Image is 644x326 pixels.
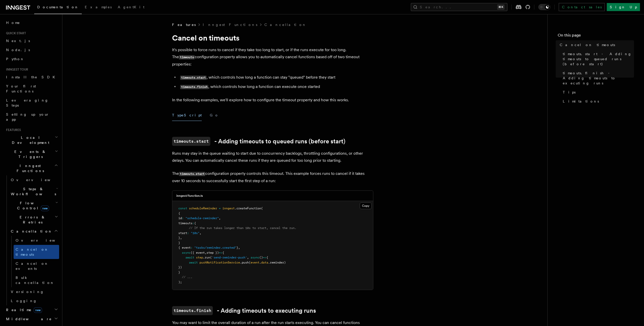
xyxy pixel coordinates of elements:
span: Cancellation [9,229,52,234]
a: Logging [9,296,59,305]
span: . [259,261,261,264]
button: Events & Triggers [4,147,59,161]
button: TypeScript [172,110,202,121]
span: async [182,251,191,254]
a: Sign Up [607,3,640,11]
span: Versioning [11,290,44,294]
span: Tips [563,90,576,95]
span: { [194,221,196,225]
span: Overview [11,178,63,182]
span: "10s" [191,231,199,235]
span: => [219,251,222,254]
span: } [178,271,180,274]
span: Realtime [4,307,42,312]
a: Cancel on events [14,259,59,273]
span: : [191,246,192,249]
span: Features [172,22,196,27]
code: timeouts.start [179,172,205,176]
span: Flow Control [9,201,55,211]
span: Inngest Functions [4,163,54,173]
span: step }) [207,251,219,254]
span: } [178,236,180,240]
a: AgentKit [115,2,147,14]
span: : [182,216,184,220]
span: , [180,236,182,240]
span: Your first Functions [6,84,36,93]
span: // ... [182,275,192,279]
a: Limitations [561,97,634,106]
a: Contact sales [559,3,605,11]
span: Python [6,57,24,61]
a: Setting up your app [4,110,59,124]
span: Events & Triggers [4,149,55,159]
span: Cancel on timeouts [16,247,49,256]
a: Install the SDK [4,73,59,82]
a: timeouts.finish- Adding timeouts to executing runs [172,306,316,315]
span: } [236,246,238,249]
span: step [196,256,203,259]
span: Next.js [6,39,30,43]
p: It's possible to force runs to cancel if they take too long to start, or if the runs execute for ... [172,46,373,68]
a: Next.js [4,36,59,45]
button: Inngest Functions [4,161,59,175]
span: { [222,251,224,254]
a: Bulk cancellation [14,273,59,287]
code: timeouts.start [172,137,210,146]
span: Local Development [4,135,55,145]
button: Go [210,110,219,121]
span: , [199,231,201,235]
button: Realtimenew [4,305,59,314]
button: Errors & Retries [9,213,59,227]
p: In the following examples, we'll explore how to configure the timeout property and how this works. [172,96,373,104]
span: id [178,216,182,220]
a: Cancel on timeouts [558,40,634,49]
span: new [34,307,42,313]
span: .push [240,261,249,264]
a: Python [4,54,59,63]
span: Cancel on events [16,262,49,271]
button: Copy [360,203,372,209]
span: data [261,261,268,264]
a: Leveraging Steps [4,96,59,110]
a: Overview [14,236,59,245]
span: 'send-reminder-push' [212,256,247,259]
code: timeouts.finish [180,85,208,89]
span: Limitations [563,99,599,104]
span: ({ event [191,251,205,254]
span: Overview [16,238,67,242]
span: { [178,212,180,215]
span: : [187,231,189,235]
a: timeouts.start - Adding timeouts to queued runs (before start) [561,49,634,69]
li: , which controls how long a function can execute once started [179,83,373,90]
span: timeouts.finish - Adding timeouts to executing runs [563,71,634,86]
button: Cancellation [9,227,59,236]
p: Runs may stay in the queue waiting to start due to concurrency backlogs, throttling configuration... [172,150,373,164]
a: Versioning [9,287,59,296]
a: Cancel on timeouts [14,245,59,259]
a: Examples [82,2,115,14]
span: Steps & Workflows [9,186,56,197]
a: Tips [561,88,634,97]
button: Search...⌘K [411,3,507,11]
span: , [238,246,240,249]
span: Cancel on timeouts [560,42,615,47]
span: Inngest tour [4,68,28,72]
button: Middleware [4,314,59,323]
a: Documentation [34,2,82,14]
span: ( [249,261,251,264]
span: await [189,261,198,264]
span: inngest [222,207,235,210]
span: Middleware [4,316,52,321]
kbd: ⌘K [497,5,504,10]
span: event [251,261,259,264]
a: Inngest Functions [203,22,257,27]
span: => [263,256,266,259]
span: .createFunction [235,207,261,210]
a: Node.js [4,45,59,54]
span: // If the run takes longer than 10s to start, cancel the run. [189,226,296,230]
span: pushNotificationService [199,261,240,264]
span: Features [4,128,21,132]
code: timeouts.finish [172,306,213,315]
span: ); [178,280,182,284]
span: , [247,256,249,259]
